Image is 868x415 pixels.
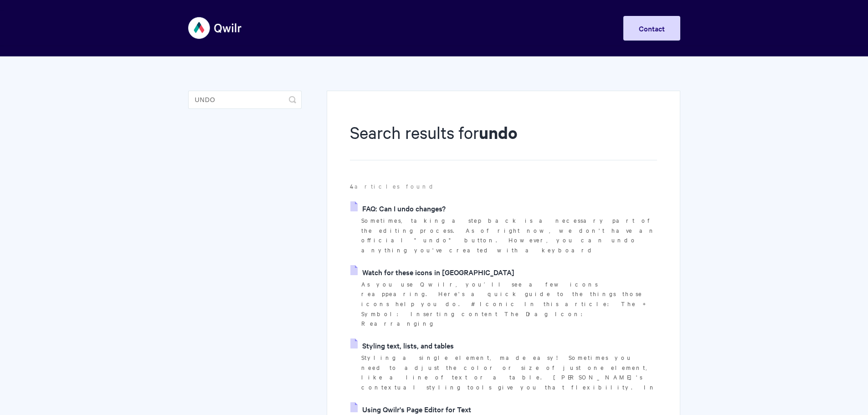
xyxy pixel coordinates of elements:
[188,11,242,45] img: Qwilr Help Center
[623,16,680,41] a: Contact
[350,338,454,352] a: Styling text, lists, and tables
[350,121,657,160] h1: Search results for
[350,182,354,190] strong: 4
[361,279,657,329] p: As you use Qwilr, you’ll see a few icons reappearing. Here's a quick guide to the things those ic...
[350,181,657,191] p: articles found
[188,91,302,109] input: Search
[361,353,657,392] p: Styling a single element, made easy! Sometimes you need to adjust the color or size of just one e...
[479,121,518,143] strong: undo
[350,265,514,279] a: Watch for these icons in [GEOGRAPHIC_DATA]
[350,201,446,215] a: FAQ: Can I undo changes?
[361,215,657,255] p: Sometimes, taking a step back is a necessary part of the editing process. As of right now, we don...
